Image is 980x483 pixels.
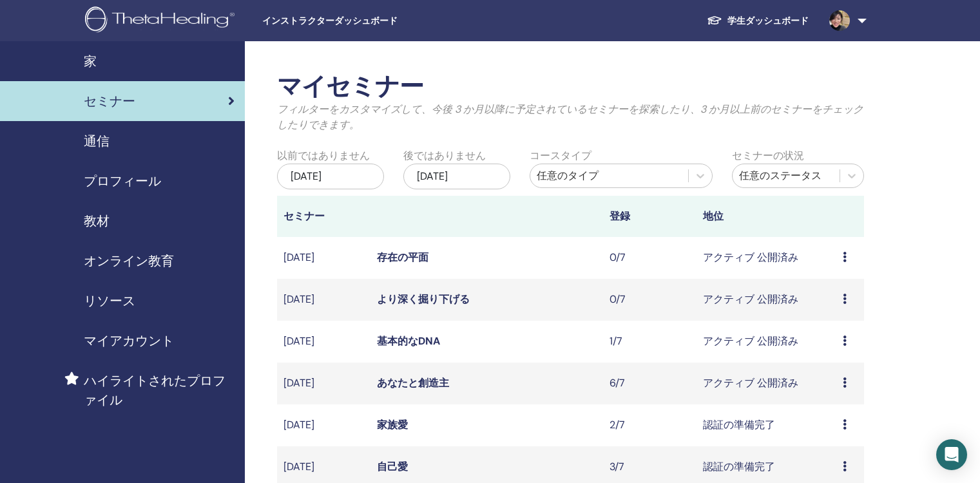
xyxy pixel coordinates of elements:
td: 0/7 [603,279,697,321]
td: アクティブ 公開済み [697,363,836,404]
img: logo.png [85,6,239,35]
a: 家族愛 [377,418,408,431]
label: セミナーの状況 [732,148,804,164]
td: [DATE] [277,279,370,321]
a: あなたと創造主 [377,376,449,390]
div: 任意のステータス [739,168,833,184]
td: アクティブ 公開済み [697,321,836,363]
span: リソース [84,291,135,310]
span: プロフィール [84,171,161,191]
th: 登録 [603,196,697,237]
a: 自己愛 [377,460,408,473]
label: コースタイプ [530,148,591,164]
span: オンライン教育 [84,251,174,270]
td: 認証の準備完了 [697,404,836,446]
span: マイアカウント [84,331,174,350]
span: 家 [84,52,97,71]
a: 学生ダッシュボード [697,9,819,33]
font: 学生ダッシュボード [727,15,809,26]
div: [DATE] [277,164,384,189]
label: 以前ではありません [277,148,370,164]
td: アクティブ 公開済み [697,237,836,279]
td: [DATE] [277,321,370,363]
td: 0/7 [603,237,697,279]
td: [DATE] [277,404,370,446]
div: インターコムメッセンジャーを開く [936,439,967,470]
a: 基本的なDNA [377,334,440,348]
span: セミナー [84,91,135,111]
td: [DATE] [277,237,370,279]
img: default.jpg [829,10,850,31]
span: ハイライトされたプロファイル [84,371,235,410]
td: [DATE] [277,363,370,404]
p: フィルターをカスタマイズして、今後 3 か月以降に予定されているセミナーを探索したり、3 か月以上前のセミナーをチェックしたりできます。 [277,102,864,133]
div: [DATE] [403,164,510,189]
span: 通信 [84,131,110,151]
span: インストラクターダッシュボード [262,14,456,28]
td: 2/7 [603,404,697,446]
th: 地位 [697,196,836,237]
img: graduation-cap-white.svg [707,15,722,26]
h2: マイセミナー [277,72,864,102]
td: 1/7 [603,321,697,363]
a: 存在の平面 [377,251,428,264]
td: 6/7 [603,363,697,404]
span: 教材 [84,211,110,231]
div: 任意のタイプ [537,168,682,184]
label: 後ではありません [403,148,486,164]
td: アクティブ 公開済み [697,279,836,321]
a: より深く掘り下げる [377,292,470,306]
th: セミナー [277,196,370,237]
